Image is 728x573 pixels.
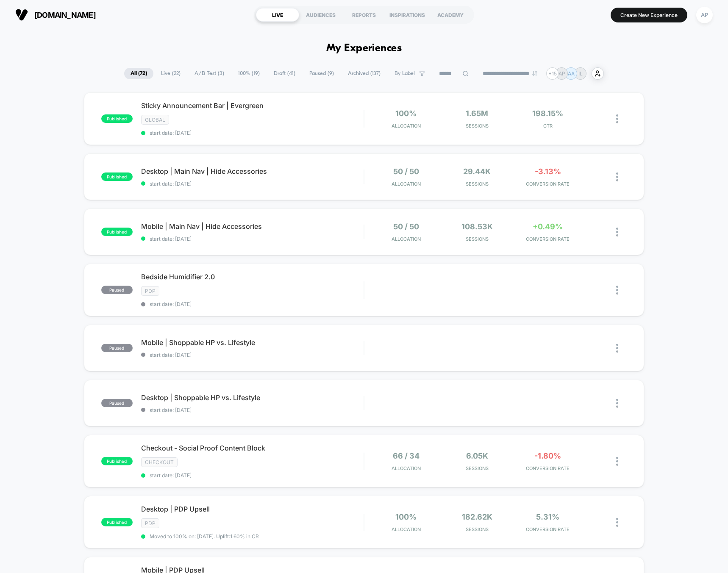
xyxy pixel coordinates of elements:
[611,8,687,22] button: Create New Experience
[616,344,618,353] img: close
[444,526,510,532] span: Sessions
[444,465,510,471] span: Sessions
[616,286,618,295] img: close
[466,451,488,460] span: 6.05k
[101,457,133,465] span: published
[514,123,581,129] span: CTR
[395,70,415,77] span: By Label
[514,236,581,242] span: CONVERSION RATE
[15,8,28,21] img: Visually logo
[101,114,133,123] span: published
[299,8,342,22] div: AUDIENCES
[141,101,364,110] span: Sticky Announcement Bar | Evergreen
[533,222,563,231] span: +0.49%
[34,11,96,19] span: [DOMAIN_NAME]
[101,399,133,407] span: paused
[392,526,421,532] span: Allocation
[536,512,559,521] span: 5.31%
[616,457,618,466] img: close
[466,109,488,118] span: 1.65M
[395,512,417,521] span: 100%
[444,123,510,129] span: Sessions
[616,399,618,408] img: close
[141,444,364,452] span: Checkout - Social Proof Content Block
[429,8,472,22] div: ACADEMY
[392,236,421,242] span: Allocation
[393,222,419,231] span: 50 / 50
[386,8,429,22] div: INSPIRATIONS
[326,42,402,55] h1: My Experiences
[141,222,364,231] span: Mobile | Main Nav | Hide Accessories
[155,68,187,79] span: Live ( 22 )
[342,8,386,22] div: REPORTS
[696,7,713,23] div: AP
[535,167,561,176] span: -3.13%
[141,167,364,175] span: Desktop | Main Nav | Hide Accessories
[568,70,575,77] p: AA
[395,109,417,118] span: 100%
[232,68,266,79] span: 100% ( 19 )
[141,338,364,347] span: Mobile | Shoppable HP vs. Lifestyle
[256,8,299,22] div: LIVE
[101,344,133,352] span: paused
[342,68,387,79] span: Archived ( 137 )
[141,181,364,187] span: start date: [DATE]
[141,518,159,528] span: PDP
[392,181,421,187] span: Allocation
[141,505,364,513] span: Desktop | PDP Upsell
[141,472,364,478] span: start date: [DATE]
[141,115,169,125] span: GLOBAL
[694,6,715,24] button: AP
[463,167,491,176] span: 29.44k
[141,273,364,281] span: Bedside Humidifier 2.0
[392,123,421,129] span: Allocation
[141,393,364,402] span: Desktop | Shoppable HP vs. Lifestyle
[546,67,559,80] div: + 15
[461,222,493,231] span: 108.53k
[532,71,537,76] img: end
[616,172,618,181] img: close
[393,167,419,176] span: 50 / 50
[514,526,581,532] span: CONVERSION RATE
[188,68,231,79] span: A/B Test ( 3 )
[101,286,133,294] span: paused
[559,70,565,77] p: AP
[393,451,420,460] span: 66 / 34
[267,68,302,79] span: Draft ( 41 )
[514,465,581,471] span: CONVERSION RATE
[532,109,563,118] span: 198.15%
[303,68,340,79] span: Paused ( 9 )
[13,8,98,22] button: [DOMAIN_NAME]
[141,286,159,296] span: PDP
[534,451,561,460] span: -1.80%
[616,228,618,236] img: close
[444,181,510,187] span: Sessions
[141,301,364,307] span: start date: [DATE]
[141,407,364,413] span: start date: [DATE]
[101,172,133,181] span: published
[392,465,421,471] span: Allocation
[141,236,364,242] span: start date: [DATE]
[616,114,618,123] img: close
[150,533,259,540] span: Moved to 100% on: [DATE] . Uplift: 1.60% in CR
[616,518,618,527] img: close
[444,236,510,242] span: Sessions
[578,70,583,77] p: IL
[141,130,364,136] span: start date: [DATE]
[101,518,133,526] span: published
[462,512,492,521] span: 182.62k
[124,68,153,79] span: All ( 72 )
[141,352,364,358] span: start date: [DATE]
[101,228,133,236] span: published
[141,457,178,467] span: CHECKOUT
